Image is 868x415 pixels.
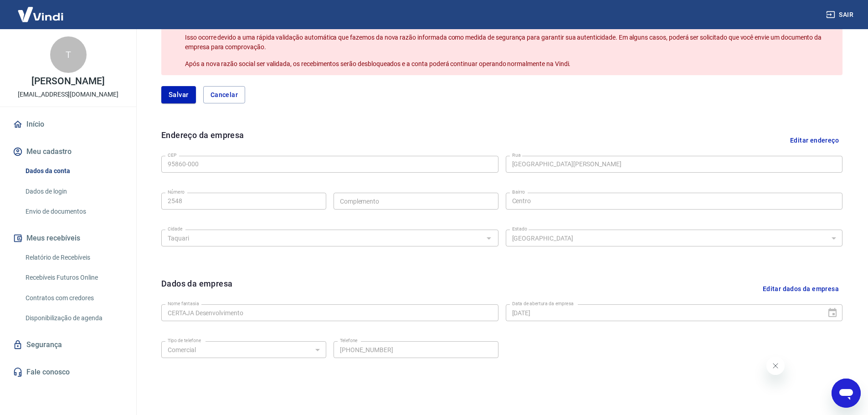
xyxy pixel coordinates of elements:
[168,189,185,195] label: Número
[22,202,125,221] a: Envio de documentos
[22,248,125,267] a: Relatório de Recebíveis
[203,86,245,103] button: Cancelar
[22,182,125,201] a: Dados de login
[11,335,125,355] a: Segurança
[11,114,125,134] a: Início
[168,337,201,344] label: Tipo de telefone
[5,6,77,14] span: Olá! Precisa de ajuda?
[512,225,527,232] label: Estado
[185,34,823,51] span: Isso ocorre devido a uma rápida validação automática que fazemos da nova razão informada como med...
[766,357,785,375] iframe: Fechar mensagem
[164,232,481,244] input: Digite aqui algumas palavras para buscar a cidade
[11,228,125,248] button: Meus recebíveis
[11,362,125,382] a: Fale conosco
[168,152,176,159] label: CEP
[506,304,820,321] input: DD/MM/YYYY
[512,152,521,159] label: Rua
[786,129,842,152] button: Editar endereço
[22,162,125,180] a: Dados da conta
[168,225,182,232] label: Cidade
[31,77,104,86] p: [PERSON_NAME]
[512,189,525,195] label: Bairro
[161,129,244,152] h6: Endereço da empresa
[168,300,199,307] label: Nome fantasia
[18,90,118,99] p: [EMAIL_ADDRESS][DOMAIN_NAME]
[512,300,574,307] label: Data de abertura da empresa
[22,309,125,328] a: Disponibilização de agenda
[11,0,70,28] img: Vindi
[22,268,125,287] a: Recebíveis Futuros Online
[340,337,358,344] label: Telefone
[759,277,842,301] button: Editar dados da empresa
[50,36,87,73] div: T
[161,86,196,103] button: Salvar
[22,289,125,307] a: Contratos com credores
[824,6,857,23] button: Sair
[832,379,861,408] iframe: Botão para abrir a janela de mensagens
[185,60,570,67] span: Após a nova razão social ser validada, os recebimentos serão desbloqueados e a conta poderá conti...
[11,142,125,162] button: Meu cadastro
[161,277,232,301] h6: Dados da empresa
